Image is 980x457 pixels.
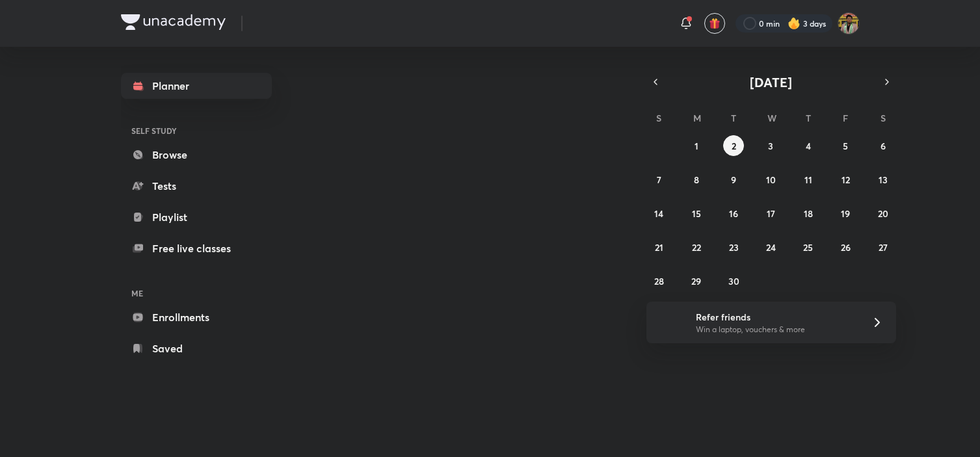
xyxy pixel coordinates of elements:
[648,203,669,224] button: September 14, 2025
[121,120,272,142] h6: SELF STUDY
[121,204,272,230] a: Playlist
[879,174,888,186] abbr: September 13, 2025
[121,73,272,99] a: Planner
[655,241,663,254] abbr: September 21, 2025
[732,140,736,152] abbr: September 2, 2025
[121,14,226,33] a: Company Logo
[879,241,888,254] abbr: September 27, 2025
[873,169,894,190] button: September 13, 2025
[843,140,848,152] abbr: September 5, 2025
[728,275,739,287] abbr: September 30, 2025
[121,335,272,361] a: Saved
[694,174,699,186] abbr: September 8, 2025
[841,241,851,254] abbr: September 26, 2025
[121,14,226,30] img: Company Logo
[686,203,707,224] button: September 15, 2025
[121,282,272,304] h6: ME
[768,140,773,152] abbr: September 3, 2025
[695,140,698,152] abbr: September 1, 2025
[841,207,850,220] abbr: September 19, 2025
[696,310,856,324] h6: Refer friends
[692,207,701,220] abbr: September 15, 2025
[692,241,701,254] abbr: September 22, 2025
[760,203,781,224] button: September 17, 2025
[648,270,669,291] button: September 28, 2025
[723,135,744,156] button: September 2, 2025
[704,13,725,34] button: avatar
[686,237,707,257] button: September 22, 2025
[665,73,878,91] button: [DATE]
[767,207,775,220] abbr: September 17, 2025
[881,140,886,152] abbr: September 6, 2025
[723,169,744,190] button: September 9, 2025
[766,241,776,254] abbr: September 24, 2025
[804,207,813,220] abbr: September 18, 2025
[878,207,888,220] abbr: September 20, 2025
[838,12,860,34] img: Akshat Tiwari
[760,135,781,156] button: September 3, 2025
[121,173,272,199] a: Tests
[766,174,776,186] abbr: September 10, 2025
[798,135,819,156] button: September 4, 2025
[788,17,801,30] img: streak
[723,270,744,291] button: September 30, 2025
[709,18,721,29] img: avatar
[648,169,669,190] button: September 7, 2025
[731,174,736,186] abbr: September 9, 2025
[654,207,663,220] abbr: September 14, 2025
[696,324,856,335] p: Win a laptop, vouchers & more
[841,174,850,186] abbr: September 12, 2025
[648,237,669,257] button: September 21, 2025
[731,112,736,124] abbr: Tuesday
[693,112,701,124] abbr: Monday
[750,73,792,91] span: [DATE]
[798,169,819,190] button: September 11, 2025
[835,237,856,257] button: September 26, 2025
[881,112,886,124] abbr: Saturday
[657,174,661,186] abbr: September 7, 2025
[657,309,683,335] img: referral
[121,304,272,330] a: Enrollments
[686,169,707,190] button: September 8, 2025
[835,203,856,224] button: September 19, 2025
[798,203,819,224] button: September 18, 2025
[686,135,707,156] button: September 1, 2025
[804,174,812,186] abbr: September 11, 2025
[835,135,856,156] button: September 5, 2025
[835,169,856,190] button: September 12, 2025
[806,140,811,152] abbr: September 4, 2025
[729,241,739,254] abbr: September 23, 2025
[723,237,744,257] button: September 23, 2025
[723,203,744,224] button: September 16, 2025
[729,207,738,220] abbr: September 16, 2025
[686,270,707,291] button: September 29, 2025
[121,235,272,261] a: Free live classes
[691,275,701,287] abbr: September 29, 2025
[760,237,781,257] button: September 24, 2025
[843,112,848,124] abbr: Friday
[873,237,894,257] button: September 27, 2025
[654,275,664,287] abbr: September 28, 2025
[767,112,776,124] abbr: Wednesday
[806,112,811,124] abbr: Thursday
[656,112,661,124] abbr: Sunday
[760,169,781,190] button: September 10, 2025
[803,241,813,254] abbr: September 25, 2025
[873,135,894,156] button: September 6, 2025
[873,203,894,224] button: September 20, 2025
[798,237,819,257] button: September 25, 2025
[121,142,272,168] a: Browse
